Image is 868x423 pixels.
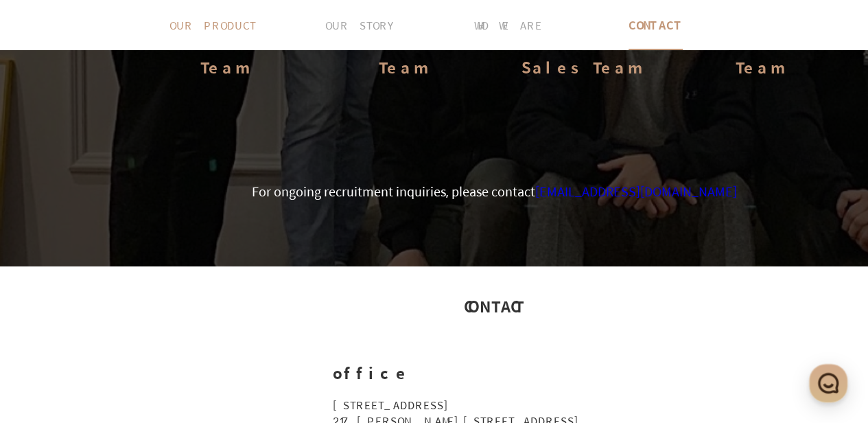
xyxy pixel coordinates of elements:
[4,305,91,339] a: Home
[474,17,542,33] font: WHO WE ARE
[91,305,177,339] a: Messages
[203,325,237,336] span: Settings
[464,295,524,318] font: CONTACT
[35,325,59,336] span: Home
[434,1,582,49] button: WHO WE ARE
[177,305,263,339] a: Settings
[287,1,434,49] button: OUR STORY
[535,182,737,201] a: [EMAIL_ADDRESS][DOMAIN_NAME]
[333,397,453,413] font: [STREET_ADDRESS]
[325,17,395,33] font: OUR STORY
[169,17,256,33] font: OUR PRODUCT
[333,361,410,385] font: office
[629,16,683,34] font: CONTACT
[139,1,287,49] button: OUR PRODUCT
[252,182,535,201] font: For ongoing recruitment inquiries, please contact
[114,326,154,337] span: Messages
